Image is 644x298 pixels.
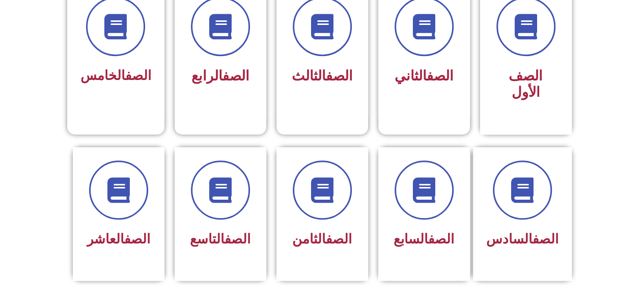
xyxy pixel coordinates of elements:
span: الرابع [191,68,249,84]
span: الخامس [80,68,151,83]
a: الصف [222,68,249,84]
span: السابع [394,231,454,247]
a: الصف [427,68,454,84]
a: الصف [428,231,454,247]
span: الصف الأول [509,68,543,100]
a: الصف [326,68,353,84]
span: الثامن [292,231,352,247]
span: التاسع [190,231,250,247]
a: الصف [326,231,352,247]
span: الثالث [292,68,353,84]
span: السادس [486,231,558,247]
a: الصف [124,231,150,247]
span: العاشر [87,231,150,247]
a: الصف [533,231,558,247]
a: الصف [125,68,151,83]
a: الصف [225,231,250,247]
span: الثاني [395,68,454,84]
